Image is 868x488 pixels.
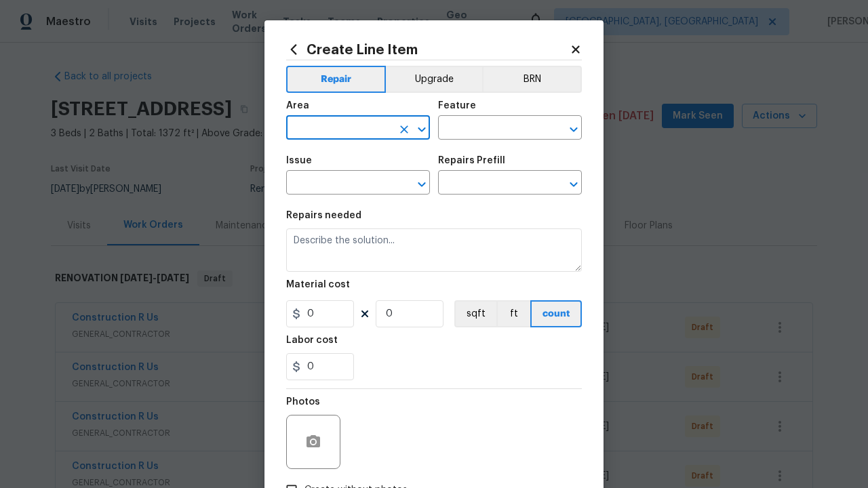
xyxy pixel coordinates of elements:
[286,42,570,57] h2: Create Line Item
[412,175,431,194] button: Open
[395,120,414,139] button: Clear
[286,397,320,407] h5: Photos
[412,120,431,139] button: Open
[454,300,496,327] button: sqft
[564,120,583,139] button: Open
[496,300,530,327] button: ft
[438,156,505,165] h5: Repairs Prefill
[286,211,361,220] h5: Repairs needed
[438,101,476,110] h5: Feature
[286,66,386,93] button: Repair
[286,280,350,289] h5: Material cost
[286,335,338,345] h5: Labor cost
[386,66,483,93] button: Upgrade
[286,156,312,165] h5: Issue
[286,101,309,110] h5: Area
[564,175,583,194] button: Open
[530,300,582,327] button: count
[482,66,582,93] button: BRN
